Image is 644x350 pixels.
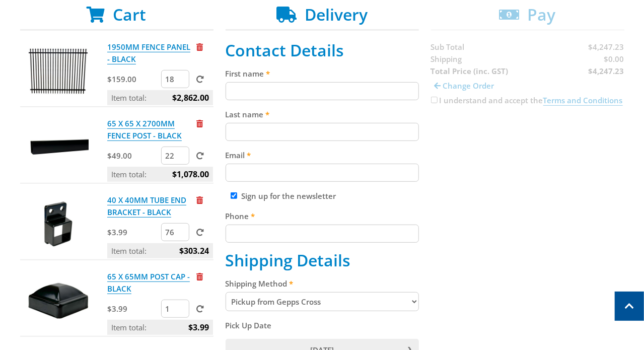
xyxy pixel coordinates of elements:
[179,243,209,258] span: $303.24
[107,118,182,141] a: 65 X 65 X 2700MM FENCE POST - BLACK
[226,149,419,161] label: Email
[226,164,419,182] input: Please enter your email address.
[226,277,419,290] label: Shipping Method
[107,303,159,315] p: $3.99
[305,4,368,25] span: Delivery
[107,195,186,218] a: 40 X 40MM TUBE END BRACKET - BLACK
[28,270,89,331] img: 65 X 65MM POST CAP - BLACK
[226,225,419,243] input: Please enter your telephone number.
[188,320,209,335] span: $3.99
[172,167,209,182] span: $1,078.00
[226,210,419,222] label: Phone
[107,243,213,258] p: Item total:
[242,191,336,201] label: Sign up for the newsletter
[226,319,419,331] label: Pick Up Date
[226,41,419,60] h2: Contact Details
[28,117,89,178] img: 65 X 65 X 2700MM FENCE POST - BLACK
[226,82,419,100] input: Please enter your first name.
[107,226,159,238] p: $3.99
[196,195,203,205] a: Remove from cart
[226,67,419,80] label: First name
[226,292,419,311] select: Please select a shipping method.
[226,123,419,141] input: Please enter your last name.
[107,167,213,182] p: Item total:
[107,320,213,335] p: Item total:
[107,150,159,162] p: $49.00
[226,251,419,270] h2: Shipping Details
[28,41,89,101] img: 1950MM FENCE PANEL - BLACK
[113,4,147,25] span: Cart
[107,90,213,105] p: Item total:
[172,90,209,105] span: $2,862.00
[196,42,203,52] a: Remove from cart
[107,271,190,294] a: 65 X 65MM POST CAP - BLACK
[226,108,419,120] label: Last name
[107,42,190,64] a: 1950MM FENCE PANEL - BLACK
[196,271,203,282] a: Remove from cart
[196,118,203,128] a: Remove from cart
[28,194,89,254] img: 40 X 40MM TUBE END BRACKET - BLACK
[107,73,159,85] p: $159.00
